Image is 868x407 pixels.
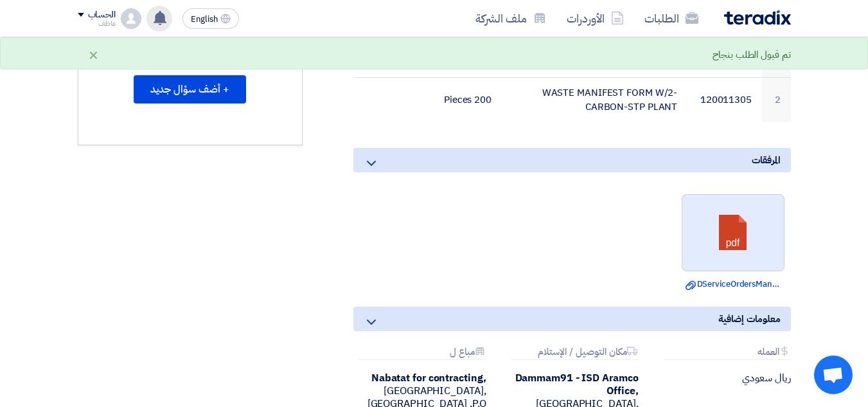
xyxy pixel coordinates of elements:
[78,20,116,27] div: عاطف
[713,48,790,62] div: تم قبول الطلب بنجاح
[762,77,791,122] td: 2
[724,10,791,25] img: Teradix logo
[359,347,486,360] div: مباع ل
[634,3,709,33] a: الطلبات
[556,3,634,33] a: الأوردرات
[134,75,246,104] button: + أضف سؤال جديد
[718,312,781,326] span: معلومات إضافية
[515,370,639,399] b: Dammam91 - ISD Aramco Office,
[88,47,99,62] div: ×
[88,10,116,21] div: الحساب
[814,356,853,394] a: Open chat
[465,3,556,33] a: ملف الشركة
[687,77,762,122] td: 120011305
[371,370,486,386] b: Nabatat for contracting,
[663,347,791,360] div: العمله
[752,153,780,167] span: المرفقات
[511,347,639,360] div: مكان التوصيل / الإستلام
[686,278,781,291] a: DServiceOrdersManifestAMAALAX.pdf
[191,15,218,24] span: English
[427,77,502,122] td: 200 Pieces
[502,77,687,122] td: WASTE MANIFEST FORM W/2-CARBON-STP PLANT
[182,8,239,29] button: English
[658,372,791,384] div: ريال سعودي
[121,8,141,29] img: profile_test.png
